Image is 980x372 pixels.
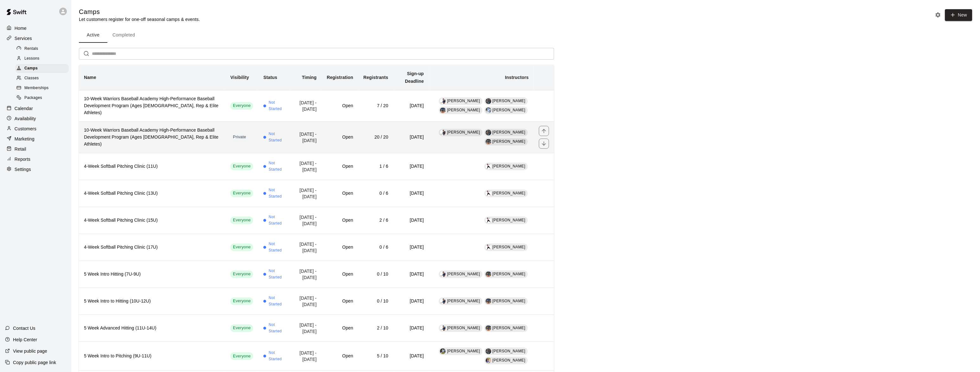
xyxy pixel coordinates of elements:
[15,64,71,74] a: Camps
[230,103,253,109] span: Everyone
[15,84,69,93] div: Memberships
[79,28,107,43] button: Active
[291,315,322,342] td: [DATE] - [DATE]
[486,191,491,196] div: Dawn Bodrug
[15,25,27,31] p: Home
[486,325,491,331] img: Josh Cossitt
[493,299,526,303] span: [PERSON_NAME]
[5,165,66,174] a: Settings
[15,126,36,132] p: Customers
[79,16,200,23] p: Let customers register for one-off seasonal camps & events.
[486,98,491,104] div: Grayden Stauffer
[933,10,943,20] button: Camp settings
[13,325,35,331] p: Contact Us
[447,272,480,276] span: [PERSON_NAME]
[107,28,140,43] button: Completed
[24,46,38,52] span: Rentals
[269,187,285,200] span: Not Started
[363,190,388,197] h6: 0 / 6
[486,358,491,363] div: Liam Devine
[84,217,220,224] h6: 4-Week Softball Pitching Clinic (15U)
[440,108,446,113] div: Josh Cossitt
[15,54,69,63] div: Lessons
[5,114,66,123] a: Availability
[230,163,253,169] span: Everyone
[943,12,972,17] a: New
[486,349,491,354] div: Grayden Stauffer
[447,349,480,353] span: [PERSON_NAME]
[440,98,446,104] img: Phillip Jankulovski
[493,191,526,195] span: [PERSON_NAME]
[5,34,66,43] a: Services
[486,271,491,277] img: Josh Cossitt
[230,271,253,278] div: This service is visible to all of your customers
[269,131,285,144] span: Not Started
[15,166,31,173] p: Settings
[440,298,446,304] img: Phillip Jankulovski
[440,130,446,135] img: Phillip Jankulovski
[15,115,36,122] p: Availability
[399,163,424,170] h6: [DATE]
[447,299,480,303] span: [PERSON_NAME]
[493,164,526,168] span: [PERSON_NAME]
[24,85,48,91] span: Memberships
[486,139,491,145] img: Josh Cossitt
[5,104,66,113] a: Calendar
[493,272,526,276] span: [PERSON_NAME]
[84,127,220,148] h6: 10-Week Warriors Baseball Academy High-Performance Baseball Development Program (Ages [DEMOGRAPHI...
[15,54,71,63] a: Lessons
[269,295,285,308] span: Not Started
[5,23,66,33] a: Home
[291,153,322,180] td: [DATE] - [DATE]
[493,218,526,222] span: [PERSON_NAME]
[230,190,253,197] div: This service is visible to all of your customers
[230,352,253,360] div: This service is visible to all of your customers
[15,74,71,83] a: Classes
[447,108,480,112] span: [PERSON_NAME]
[291,234,322,261] td: [DATE] - [DATE]
[230,298,253,304] span: Everyone
[440,325,446,331] img: Phillip Jankulovski
[15,44,69,53] div: Rentals
[269,160,285,173] span: Not Started
[230,190,253,196] span: Everyone
[327,325,353,332] h6: Open
[440,271,446,277] img: Phillip Jankulovski
[15,44,71,54] a: Rentals
[327,163,353,170] h6: Open
[493,349,526,353] span: [PERSON_NAME]
[5,134,66,144] a: Marketing
[363,134,388,141] h6: 20 / 20
[230,244,253,251] div: This service is visible to all of your customers
[84,271,220,278] h6: 5 Week Intro Hitting (7U-9U)
[269,214,285,227] span: Not Started
[230,217,253,223] span: Everyone
[486,298,491,304] img: Josh Cossitt
[5,124,66,134] div: Customers
[15,64,69,73] div: Camps
[24,65,38,72] span: Camps
[327,298,353,305] h6: Open
[399,244,424,251] h6: [DATE]
[230,244,253,250] span: Everyone
[84,353,220,360] h6: 5 Week Intro to Pitching (9U-11U)
[15,74,69,83] div: Classes
[505,75,529,80] b: Instructors
[327,217,353,224] h6: Open
[84,75,96,80] b: Name
[15,156,30,162] p: Reports
[15,35,32,42] p: Services
[24,75,39,82] span: Classes
[447,130,480,134] span: [PERSON_NAME]
[440,349,446,354] img: Rylan Pranger
[230,217,253,224] div: This service is visible to all of your customers
[263,75,277,80] b: Status
[486,130,491,135] div: Grayden Stauffer
[291,90,322,121] td: [DATE] - [DATE]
